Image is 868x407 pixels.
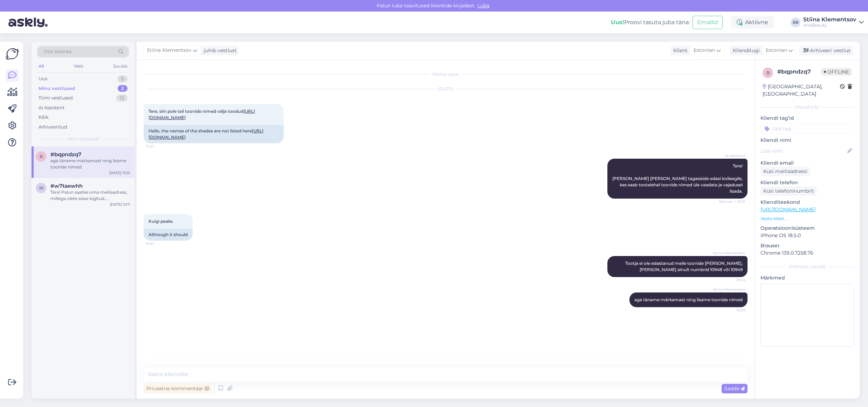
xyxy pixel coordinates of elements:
div: All [37,62,45,71]
div: 2 [118,85,128,92]
div: Tere! Palun saatke oma meiliaadress, millega olete sisse logitud. Tühjendame teie ostukorvi ja sa... [50,189,130,202]
div: Klienditugi [730,47,760,54]
div: Although it should [144,229,193,241]
div: Stiina Klementsov [803,17,856,22]
span: Luba [475,2,491,9]
div: [DATE] 10:11 [110,202,130,207]
p: Märkmed [760,274,854,282]
span: AI Assistent [719,153,745,158]
p: Kliendi tag'id [760,115,854,122]
div: # bqpndzq7 [777,68,821,76]
div: Arhiveeri vestlus [799,46,853,55]
div: [PERSON_NAME] [760,264,854,270]
div: Kõik [39,114,49,121]
div: Minu vestlused [39,85,75,92]
div: Arhiveeritud [39,124,67,131]
div: Klient [670,47,688,54]
span: w [39,185,43,191]
span: Saada [724,385,745,392]
span: 15:04 [719,277,745,283]
p: Kliendi nimi [760,137,854,144]
span: 15:01 [146,144,172,149]
span: Stiina Klementsov [147,47,192,54]
p: Kliendi telefon [760,179,854,186]
a: [URL][DOMAIN_NAME] [760,206,815,213]
span: Tere, siin pole teil toonide nimed välja toodud [149,109,255,120]
span: Tere! [PERSON_NAME] [PERSON_NAME] tagasiside edasi kolleegile, kes saab tootelehel toonide nimed ... [612,163,744,194]
p: iPhone OS 18.5.0 [760,232,854,239]
a: Stiina KlementsovAndBeauty [803,17,864,28]
p: Operatsioonisüsteem [760,225,854,232]
span: Estonian [766,47,787,54]
span: Kuigi peaks [149,219,173,224]
p: Brauser [760,242,854,249]
span: Stiina Klementsov [713,287,745,292]
span: Otsi kliente [43,48,71,55]
span: aga täname märkamast ning lisame toonide nimed [634,297,743,302]
button: Emailid [693,16,723,29]
div: SK [791,18,800,27]
div: Aktiivne [731,16,774,29]
span: Stiina Klementsov [713,250,745,256]
input: Lisa nimi [761,147,846,155]
div: [GEOGRAPHIC_DATA], [GEOGRAPHIC_DATA] [763,83,840,98]
span: Minu vestlused [67,136,99,142]
div: Vestlus algas [144,71,748,77]
span: Estonian [694,47,715,54]
div: Kliendi info [760,104,854,110]
div: Hello, the names of the shades are not listed here [144,125,284,143]
div: AndBeauty [803,22,856,28]
span: b [766,70,770,75]
p: Chrome 139.0.7258.76 [760,249,854,257]
input: Lisa tag [760,123,854,134]
div: 12 [116,95,128,102]
span: 15:01 [146,241,172,246]
div: [DATE] [144,86,748,92]
p: Kliendi email [760,159,854,167]
div: Privaatne kommentaar [144,384,212,393]
div: [DATE] 15:01 [109,170,130,175]
span: #w7taewhh [50,183,83,189]
span: 15:05 [719,308,745,313]
div: AI Assistent [39,104,64,111]
span: Offline [821,68,852,76]
span: Tootja ei ole edastanud meile toonide [PERSON_NAME], [PERSON_NAME] ainult numbrid 10948 või 10949 [625,261,744,272]
div: Socials [112,62,129,71]
div: aga täname märkamast ning lisame toonide nimed [50,158,130,170]
div: Web [73,62,85,71]
div: Küsi telefoninumbrit [760,186,817,196]
img: Askly Logo [6,47,19,61]
b: Uus! [611,19,624,26]
span: #bqpndzq7 [50,151,81,158]
div: 0 [117,75,128,82]
div: Uus [39,75,47,82]
p: Vaata edasi ... [760,215,854,222]
span: Nähtud ✓ 15:01 [719,199,745,204]
p: Klienditeekond [760,199,854,206]
div: Tiimi vestlused [39,95,73,102]
div: Küsi meiliaadressi [760,167,810,176]
div: juhib vestlust [201,47,237,54]
span: b [40,154,43,159]
div: Proovi tasuta juba täna: [611,18,690,27]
